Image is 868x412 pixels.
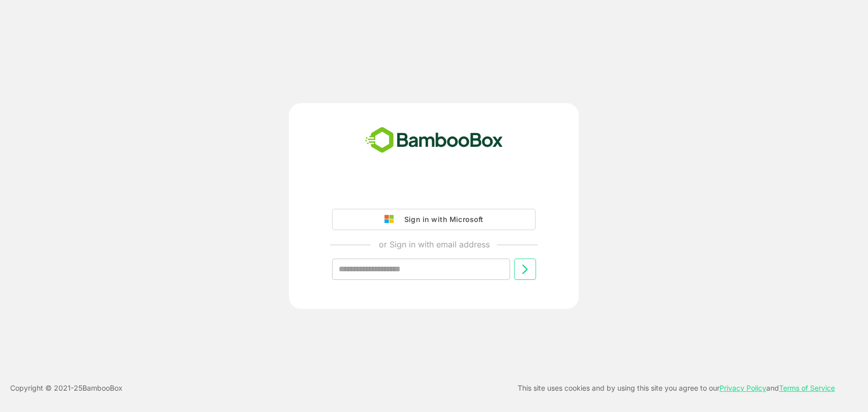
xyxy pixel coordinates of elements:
button: Sign in with Microsoft [332,209,535,230]
div: Sign in with Microsoft [399,213,483,226]
img: bamboobox [360,123,508,157]
p: or Sign in with email address [378,238,489,250]
img: google [384,215,399,224]
p: Copyright © 2021- 25 BambooBox [10,382,123,394]
p: This site uses cookies and by using this site you agree to our and [518,382,835,394]
iframe: Sign in with Google Button [327,180,541,203]
a: Privacy Policy [720,384,766,392]
a: Terms of Service [779,384,835,392]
